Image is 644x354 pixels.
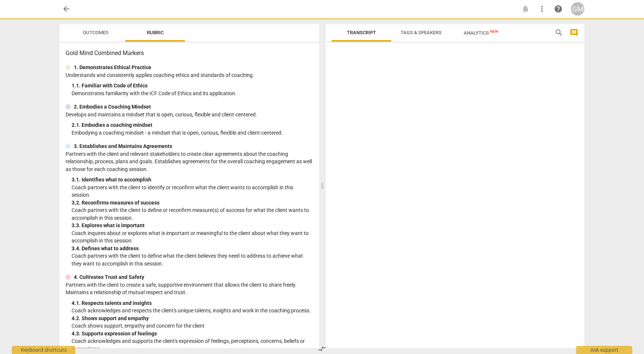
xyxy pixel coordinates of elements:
[72,322,313,330] p: Coach shows support, empathy and concern for the client
[569,28,578,37] span: comment
[66,71,313,79] p: Understands and consistently applies coaching ethics and standards of coaching.
[66,281,313,296] p: Partners with the client to create a safe, supportive environment that allows the client to share...
[12,346,75,354] div: Keyboard shortcuts
[490,29,498,33] span: New
[72,206,313,222] p: Coach partners with the client to define or reconfirm measure(s) of success for what the client w...
[72,245,313,252] div: 3. 4. Defines what to address
[74,103,151,111] p: 2. Embodies a Coaching Mindset
[72,337,313,353] p: Coach acknowledges and supports the client's expression of feelings, perceptions, concerns, belie...
[74,64,151,71] p: 1. Demonstrates Ethical Practice
[464,30,498,36] span: Analytics
[147,30,164,35] span: Rubric
[66,150,313,173] p: Partners with the client and relevant stakeholders to create clear agreements about the coaching ...
[554,4,563,13] span: help
[553,27,565,39] button: Search
[72,199,313,207] div: 3. 2. Reconfirms measures of success
[401,30,442,35] span: Tags & Speakers
[72,315,313,322] div: 4. 2. Shows support and empathy
[62,4,71,13] span: arrow_back
[571,2,584,16] button: GM
[318,344,326,353] span: compare_arrows
[72,252,313,267] p: Coach partners with the client to define what the client believes they need to address to achieve...
[72,121,313,129] div: 2. 1. Embodies a coaching mindset
[72,129,313,137] p: Embodying a coaching mindset - a mindset that is open, curious, flexible and client-centered.
[66,111,313,119] p: Develops and maintains a mindset that is open, curious, flexible and client-centered.
[552,2,565,16] a: Help
[74,273,144,281] p: 4. Cultivates Trust and Safety
[72,90,313,97] p: Demonstrates familiarity with the ICF Code of Ethics and its application.
[74,142,172,150] p: 3. Establishes and Maintains Agreements
[72,222,313,229] div: 3. 3. Explores what is important
[72,82,313,90] div: 1. 1. Familiar with Code of Ethics
[72,184,313,199] p: Coach partners with the client to identify or reconfirm what the client wants to accomplish in th...
[555,28,563,37] span: search
[72,307,313,315] p: Coach acknowledges and respects the client's unique talents, insights and work in the coaching pr...
[72,176,313,184] div: 3. 1. Identifies what to accomplish
[576,346,632,354] div: Ask support
[72,229,313,245] p: Coach inquires about or explores what is important or meaningful to the client about what they wa...
[66,49,313,58] h3: Gold Mind Combined Markers
[83,30,108,35] span: Outcomes
[347,30,376,35] span: Transcript
[568,27,580,39] button: Show/Hide comments
[72,330,313,338] div: 4. 3. Supports expression of feelings
[72,299,313,307] div: 4. 1. Respects talents and insights
[537,4,546,13] span: more_vert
